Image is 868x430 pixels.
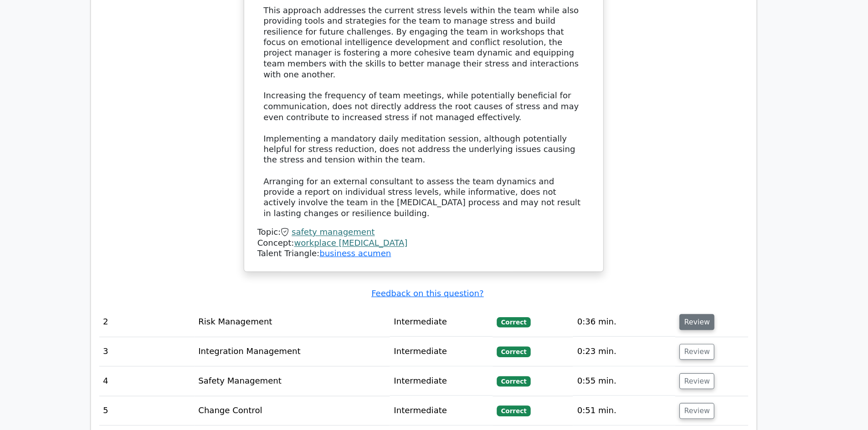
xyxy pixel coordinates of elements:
span: Correct [499,329,529,339]
span: Correct [499,382,529,391]
td: Intermediate [404,373,495,399]
td: 2 [147,321,231,347]
td: Integration Management [231,347,404,373]
td: Risk Management [231,321,404,347]
td: 0:23 min. [566,347,657,373]
button: Review [661,405,692,420]
td: Intermediate [404,347,495,373]
div: Topic: [287,250,581,259]
a: safety management [317,250,391,258]
td: 0:36 min. [566,321,657,347]
td: Change Control [231,400,404,425]
td: Intermediate [404,400,495,425]
td: 4 [147,373,231,399]
button: Review [661,353,692,367]
td: Intermediate [404,321,495,347]
td: 0:51 min. [566,400,657,425]
a: workplace [MEDICAL_DATA] [319,259,420,268]
a: business acumen [342,268,405,277]
span: Correct [499,355,529,364]
button: Review [661,327,692,341]
td: 5 [147,400,231,425]
span: Correct [499,408,529,417]
td: 0:55 min. [566,373,657,399]
div: Concept: [287,259,581,269]
button: Review [661,379,692,393]
a: Feedback on this question? [388,304,487,313]
td: Safety Management [231,373,404,399]
div: Talent Triangle: [287,250,581,278]
div: The most effective action for the project manager would be to conduct a team-building retreat foc... [293,6,576,243]
td: 3 [147,347,231,373]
